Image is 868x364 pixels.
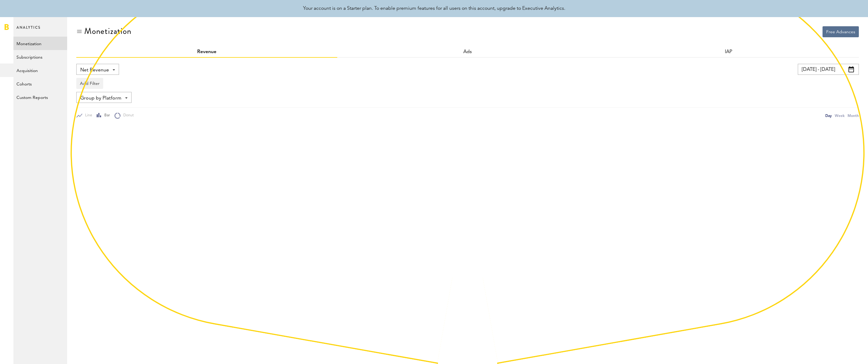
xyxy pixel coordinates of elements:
iframe: Открывает виджет для поиска дополнительной информации [811,346,862,361]
button: Add Filter [76,78,103,89]
a: Subscriptions [13,50,67,64]
span: Analytics [16,24,41,37]
a: Ads [463,49,472,54]
span: Donut [121,113,134,118]
a: Cohorts [13,77,67,90]
div: Monetization [84,26,132,36]
div: Week [835,112,844,119]
span: Net Revenue [80,65,109,75]
a: IAP [725,49,732,54]
a: Revenue [197,49,216,54]
span: Group by Platform [80,93,121,104]
div: Day [825,112,832,119]
a: Custom Reports [13,90,67,104]
a: Monetization [13,37,67,50]
span: Line [82,113,92,118]
div: Month [848,112,859,119]
a: Acquisition [13,64,67,77]
button: Free Advances [823,26,859,37]
span: Bar [102,113,110,118]
div: Your account is on a Starter plan. To enable premium features for all users on this account, upgr... [303,5,565,12]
